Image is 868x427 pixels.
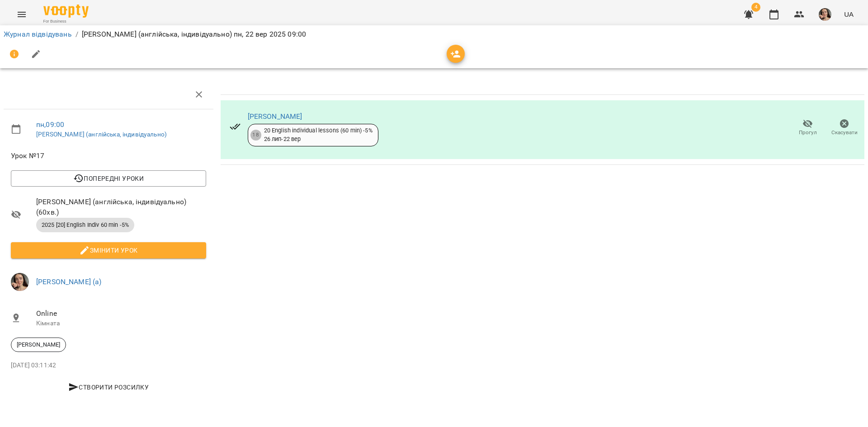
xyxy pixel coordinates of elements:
[36,319,206,328] p: Кімната
[250,130,261,141] div: 18
[831,129,858,136] span: Скасувати
[36,131,167,138] a: [PERSON_NAME] (англійська, індивідуально)
[75,29,78,40] li: /
[11,338,66,352] div: [PERSON_NAME]
[11,341,66,349] span: [PERSON_NAME]
[36,221,134,229] span: 2025 [20] English Indiv 60 min -5%
[248,112,302,121] a: [PERSON_NAME]
[11,150,206,161] span: Урок №17
[36,277,102,286] a: [PERSON_NAME] (а)
[11,170,206,187] button: Попередні уроки
[36,197,206,218] span: [PERSON_NAME] (англійська, індивідуально) ( 60 хв. )
[36,120,64,129] a: пн , 09:00
[11,273,29,291] img: aaa0aa5797c5ce11638e7aad685b53dd.jpeg
[43,5,89,18] img: Voopty Logo
[4,29,864,40] nav: breadcrumb
[11,242,206,258] button: Змінити урок
[844,9,854,19] span: UA
[751,3,760,12] span: 4
[840,6,857,23] button: UA
[11,361,206,370] p: [DATE] 03:11:42
[819,8,831,21] img: aaa0aa5797c5ce11638e7aad685b53dd.jpeg
[799,129,817,136] span: Прогул
[4,30,72,38] a: Журнал відвідувань
[14,382,203,393] span: Створити розсилку
[264,127,373,143] div: 20 English individual lessons (60 min) -5% 26 лип - 22 вер
[11,4,33,25] button: Menu
[11,379,206,395] button: Створити розсилку
[82,29,306,40] p: [PERSON_NAME] (англійська, індивідуально) пн, 22 вер 2025 09:00
[18,173,199,184] span: Попередні уроки
[826,115,863,141] button: Скасувати
[43,19,89,24] span: For Business
[18,245,199,256] span: Змінити урок
[36,308,206,319] span: Online
[789,115,826,141] button: Прогул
